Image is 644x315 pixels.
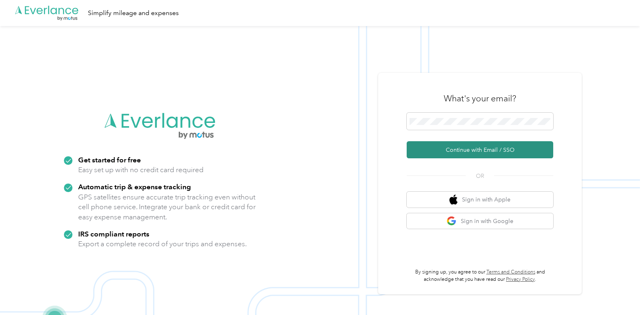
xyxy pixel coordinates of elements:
span: OR [466,172,494,180]
a: Privacy Policy [506,276,535,282]
strong: Automatic trip & expense tracking [78,182,191,191]
button: Continue with Email / SSO [407,141,553,158]
button: apple logoSign in with Apple [407,192,553,208]
strong: Get started for free [78,155,141,164]
button: google logoSign in with Google [407,213,553,229]
strong: IRS compliant reports [78,230,149,238]
p: GPS satellites ensure accurate trip tracking even without cell phone service. Integrate your bank... [78,192,256,222]
div: Simplify mileage and expenses [88,8,179,18]
a: Terms and Conditions [486,269,535,275]
img: google logo [447,216,457,226]
p: By signing up, you agree to our and acknowledge that you have read our . [407,269,553,283]
p: Easy set up with no credit card required [78,165,204,175]
h3: What's your email? [444,93,516,104]
p: Export a complete record of your trips and expenses. [78,239,247,249]
img: apple logo [449,195,458,205]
